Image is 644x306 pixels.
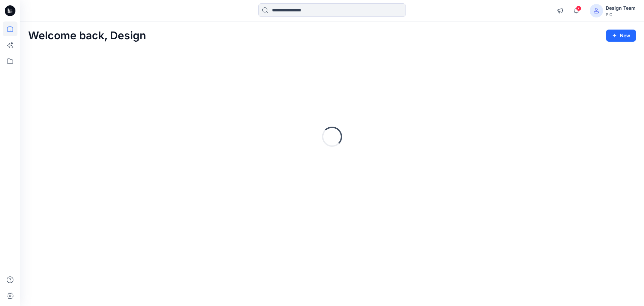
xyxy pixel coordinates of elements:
[606,30,636,42] button: New
[606,12,636,17] div: PIC
[594,8,599,13] svg: avatar
[606,4,636,12] div: Design Team
[28,30,146,42] h2: Welcome back, Design
[576,6,581,11] span: 7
